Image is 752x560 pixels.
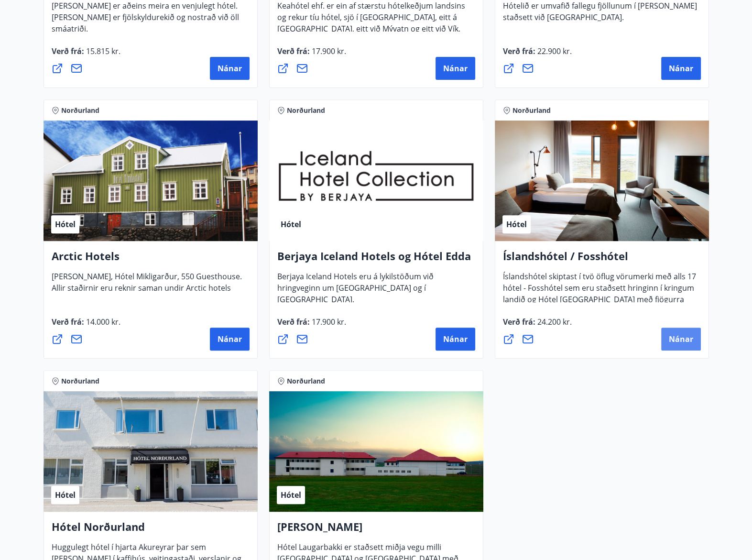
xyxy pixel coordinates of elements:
span: Verð frá : [277,46,346,64]
span: Nánar [218,334,242,344]
span: 22.900 kr. [535,46,572,56]
span: Íslandshótel skiptast í tvö öflug vörumerki með alls 17 hótel - Fosshótel sem eru staðsett hringi... [503,271,696,324]
span: Nánar [669,334,693,344]
span: Verð frá : [277,317,346,335]
span: 24.200 kr. [535,317,572,327]
span: Hótel [55,219,76,230]
h4: Berjaya Iceland Hotels og Hótel Edda [277,249,475,271]
span: Norðurland [61,376,99,386]
span: Nánar [218,63,242,74]
span: Nánar [443,63,468,74]
span: Norðurland [287,106,325,115]
span: Verð frá : [503,46,572,64]
button: Nánar [661,57,701,80]
span: Hótel [506,219,527,230]
span: Norðurland [61,106,99,115]
span: Verð frá : [52,317,120,335]
span: Hótel [281,490,301,500]
button: Nánar [661,328,701,351]
span: 15.815 kr. [84,46,120,56]
span: Hótel [281,219,301,230]
span: Nánar [443,334,468,344]
span: Berjaya Iceland Hotels eru á lykilstöðum við hringveginn um [GEOGRAPHIC_DATA] og í [GEOGRAPHIC_DA... [277,271,434,312]
span: [PERSON_NAME], Hótel Mikligarður, 550 Guesthouse. Allir staðirnir eru reknir saman undir Arctic h... [52,271,242,301]
span: [PERSON_NAME] er aðeins meira en venjulegt hótel. [PERSON_NAME] er fjölskyldurekið og nostrað við... [52,0,239,42]
span: Nánar [669,63,693,74]
span: Verð frá : [503,317,572,335]
span: Verð frá : [52,46,120,64]
button: Nánar [210,328,250,351]
span: Hótel [55,490,76,500]
button: Nánar [436,328,475,351]
h4: Íslandshótel / Fosshótel [503,249,701,271]
span: Hótelið er umvafið fallegu fjöllunum í [PERSON_NAME] staðsett við [GEOGRAPHIC_DATA]. [503,0,697,30]
span: Norðurland [287,376,325,386]
span: 17.900 kr. [310,46,346,56]
h4: Arctic Hotels [52,249,250,271]
span: Keahótel ehf. er ein af stærstu hótelkeðjum landsins og rekur tíu hótel, sjö í [GEOGRAPHIC_DATA],... [277,0,465,65]
span: 17.900 kr. [310,317,346,327]
button: Nánar [436,57,475,80]
span: Norðurland [512,106,551,115]
h4: Hótel Norðurland [52,519,250,541]
button: Nánar [210,57,250,80]
h4: [PERSON_NAME] [277,519,475,541]
span: 14.000 kr. [84,317,120,327]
